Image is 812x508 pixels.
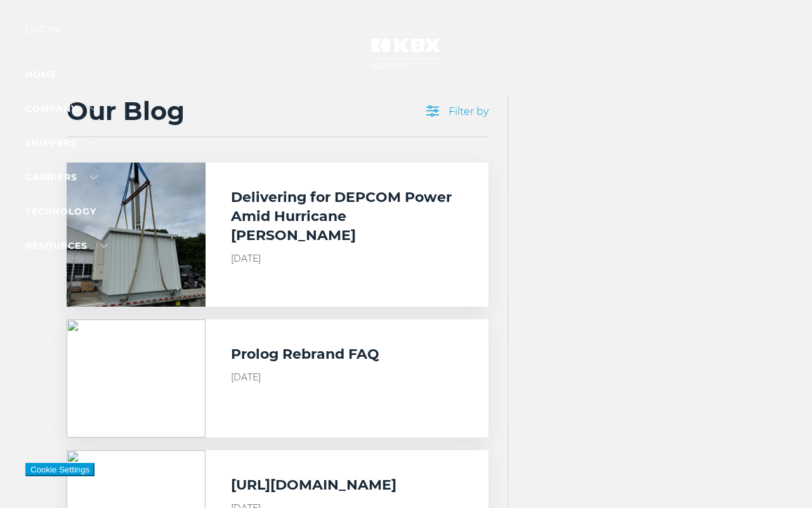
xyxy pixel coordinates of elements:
a: SHIPPERS [25,137,97,149]
img: arrow [69,28,76,32]
h3: [URL][DOMAIN_NAME] [231,476,396,495]
a: Technology [25,206,96,217]
button: Cookie Settings [25,463,95,476]
span: [DATE] [231,251,462,265]
div: Log in [25,25,76,44]
img: kbx logo [358,25,454,81]
a: RESOURCES [25,240,108,251]
img: Delivering for DEPCOM Amid Hurricane Milton [67,163,206,307]
a: Delivering for DEPCOM Amid Hurricane Milton Delivering for DEPCOM Power Amid Hurricane [PERSON_NA... [67,163,488,307]
iframe: Chat Widget [749,447,812,508]
span: [DATE] [231,370,462,384]
span: Filter by [426,105,488,117]
a: Carriers [25,171,98,183]
h3: Prolog Rebrand FAQ [231,345,379,364]
a: Company [25,103,98,114]
a: Home [25,69,56,80]
a: Prolog Rebrand FAQ [DATE] [67,319,488,438]
h3: Delivering for DEPCOM Power Amid Hurricane [PERSON_NAME] [231,188,462,245]
img: filter [426,105,439,117]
